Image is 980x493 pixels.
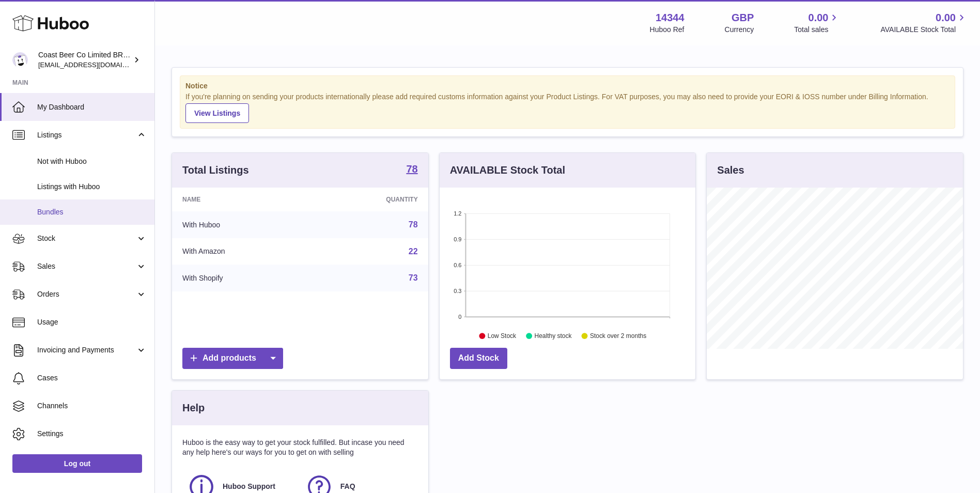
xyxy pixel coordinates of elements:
div: If you're planning on sending your products internationally please add required customs informati... [185,92,950,123]
text: Low Stock [488,332,517,340]
span: Listings with Huboo [37,182,147,192]
td: With Shopify [172,265,312,291]
a: 0.00 Total sales [794,11,840,35]
span: 0.00 [936,11,956,25]
span: Huboo Support [223,482,275,491]
span: [EMAIL_ADDRESS][DOMAIN_NAME] [38,60,152,69]
span: Invoicing and Payments [37,345,136,355]
span: Usage [37,317,147,327]
strong: 78 [406,164,417,174]
a: 78 [406,164,417,176]
span: Listings [37,130,136,140]
strong: GBP [732,11,754,25]
span: 0.00 [808,11,829,25]
h3: Help [182,401,205,415]
div: Currency [725,25,754,35]
strong: Notice [185,81,950,91]
text: Healthy stock [534,332,572,340]
text: 0.9 [454,236,461,242]
a: View Listings [185,103,249,123]
span: Not with Huboo [37,157,147,166]
span: FAQ [340,482,355,491]
text: Stock over 2 months [590,332,646,340]
a: Log out [12,454,142,473]
span: Bundles [37,207,147,217]
span: Orders [37,289,136,299]
span: Stock [37,234,136,243]
th: Quantity [312,188,428,211]
td: With Huboo [172,211,312,238]
a: 78 [409,220,418,229]
span: Sales [37,261,136,271]
a: 73 [409,273,418,282]
p: Huboo is the easy way to get your stock fulfilled. But incase you need any help here's our ways f... [182,438,418,457]
a: 22 [409,247,418,256]
div: Huboo Ref [650,25,685,35]
a: 0.00 AVAILABLE Stock Total [880,11,968,35]
th: Name [172,188,312,211]
div: Coast Beer Co Limited BRULO [38,50,131,70]
h3: AVAILABLE Stock Total [450,163,565,177]
img: internalAdmin-14344@internal.huboo.com [12,52,28,68]
text: 0.6 [454,262,461,268]
span: Settings [37,429,147,439]
text: 0 [458,314,461,320]
a: Add Stock [450,348,507,369]
span: Cases [37,373,147,383]
strong: 14344 [656,11,685,25]
span: Channels [37,401,147,411]
span: Total sales [794,25,840,35]
span: My Dashboard [37,102,147,112]
a: Add products [182,348,283,369]
span: AVAILABLE Stock Total [880,25,968,35]
h3: Total Listings [182,163,249,177]
text: 0.3 [454,288,461,294]
td: With Amazon [172,238,312,265]
h3: Sales [717,163,744,177]
text: 1.2 [454,210,461,217]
